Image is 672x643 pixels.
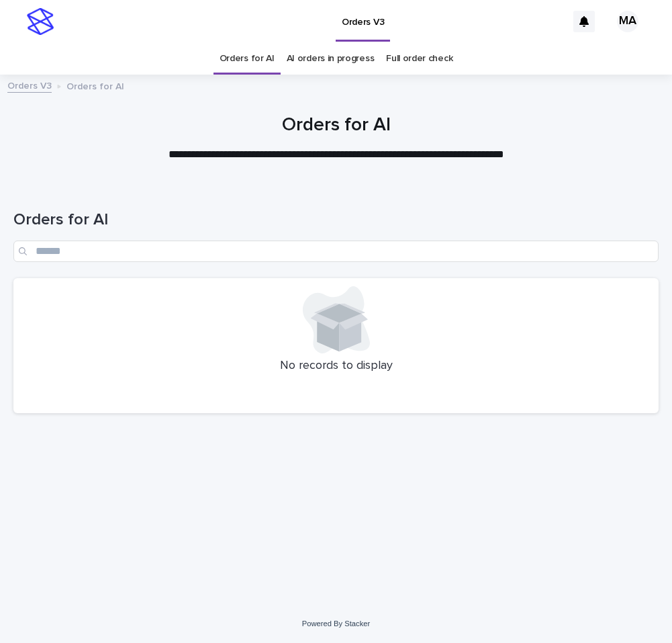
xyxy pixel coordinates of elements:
a: Full order check [386,43,452,75]
h1: Orders for AI [13,210,659,230]
h1: Orders for AI [13,114,659,137]
img: stacker-logo-s-only.png [27,8,54,35]
p: Orders for AI [66,78,124,93]
a: AI orders in progress [287,43,375,75]
a: Orders for AI [220,43,275,75]
input: Search [13,241,659,262]
a: Powered By Stacker [302,619,370,628]
a: Orders V3 [7,77,52,93]
div: MA [617,11,638,32]
p: No records to display [21,359,651,374]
